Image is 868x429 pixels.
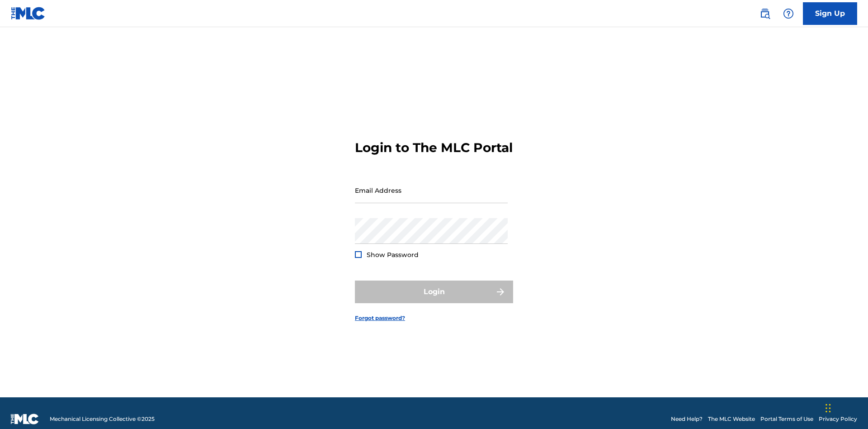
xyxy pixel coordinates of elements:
[779,5,797,23] div: Help
[355,140,513,156] h3: Login to The MLC Portal
[11,7,46,20] img: MLC Logo
[783,8,794,19] img: help
[671,415,703,423] a: Need Help?
[819,415,857,423] a: Privacy Policy
[826,395,831,422] div: Drag
[367,251,419,259] span: Show Password
[708,415,755,423] a: The MLC Website
[760,415,813,423] a: Portal Terms of Use
[11,414,39,424] img: logo
[823,386,868,429] iframe: Chat Widget
[803,2,857,25] a: Sign Up
[355,314,405,322] a: Forgot password?
[759,8,770,19] img: search
[50,415,155,423] span: Mechanical Licensing Collective © 2025
[756,5,774,23] a: Public Search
